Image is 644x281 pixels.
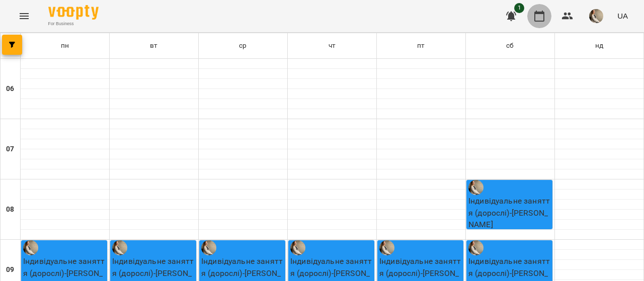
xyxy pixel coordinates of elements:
[589,9,603,23] img: 3379ed1806cda47daa96bfcc4923c7ab.jpg
[150,40,157,51] h6: вт
[468,240,484,255] img: Сінолуп Юлія Ігорівна
[6,144,14,155] h6: 07
[61,40,69,51] h6: пн
[290,240,305,255] img: Сінолуп Юлія Ігорівна
[417,40,425,51] h6: пт
[6,264,14,275] h6: 09
[23,240,38,255] img: Сінолуп Юлія Ігорівна
[201,240,216,255] img: Сінолуп Юлія Ігорівна
[514,3,524,13] span: 1
[239,40,247,51] h6: ср
[329,40,336,51] h6: чт
[48,21,99,27] span: For Business
[112,240,127,255] img: Сінолуп Юлія Ігорівна
[595,40,603,51] h6: нд
[48,5,99,20] img: Voopty Logo
[613,7,632,25] button: UA
[6,83,14,95] h6: 06
[468,195,552,231] p: Індивідуальне заняття (дорослі) - [PERSON_NAME]
[12,4,36,28] button: Menu
[379,240,394,255] img: Сінолуп Юлія Ігорівна
[506,40,514,51] h6: сб
[617,11,628,21] span: UA
[6,204,14,215] h6: 08
[468,180,484,195] img: Сінолуп Юлія Ігорівна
